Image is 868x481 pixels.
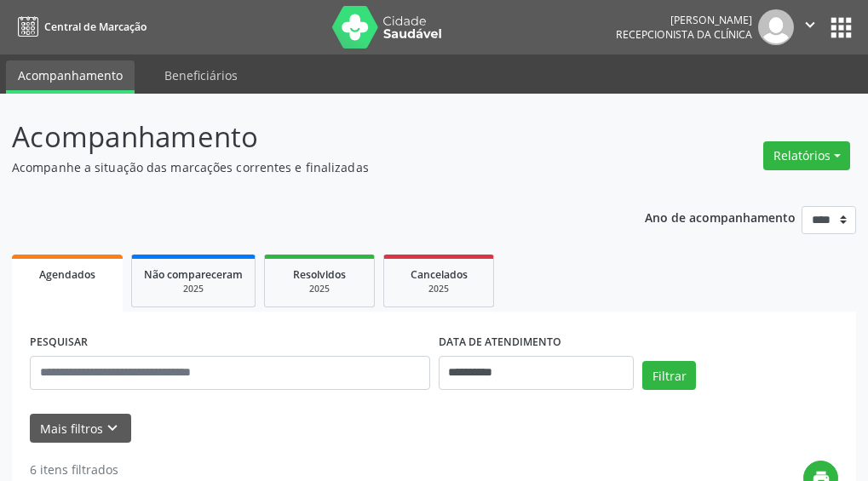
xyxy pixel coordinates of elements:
[6,60,135,94] a: Acompanhamento
[103,419,122,438] i: keyboard_arrow_down
[30,414,131,444] button: Mais filtroskeyboard_arrow_down
[411,267,468,282] span: Cancelados
[616,27,752,42] span: Recepcionista da clínica
[439,329,561,356] label: DATA DE ATENDIMENTO
[293,267,346,282] span: Resolvidos
[396,283,481,295] div: 2025
[144,267,243,282] span: Não compareceram
[616,13,752,27] div: [PERSON_NAME]
[144,283,243,295] div: 2025
[12,116,603,158] p: Acompanhamento
[645,206,796,227] p: Ano de acompanhamento
[826,13,856,43] button: apps
[758,9,794,45] img: img
[39,267,95,282] span: Agendados
[642,361,696,390] button: Filtrar
[152,60,250,90] a: Beneficiários
[44,20,147,34] span: Central de Marcação
[794,9,826,45] button: 
[277,283,362,295] div: 2025
[30,329,88,356] label: PESQUISAR
[12,158,603,176] p: Acompanhe a situação das marcações correntes e finalizadas
[30,461,225,478] div: 6 itens filtrados
[12,13,147,41] a: Central de Marcação
[763,141,850,170] button: Relatórios
[801,15,819,34] i: 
